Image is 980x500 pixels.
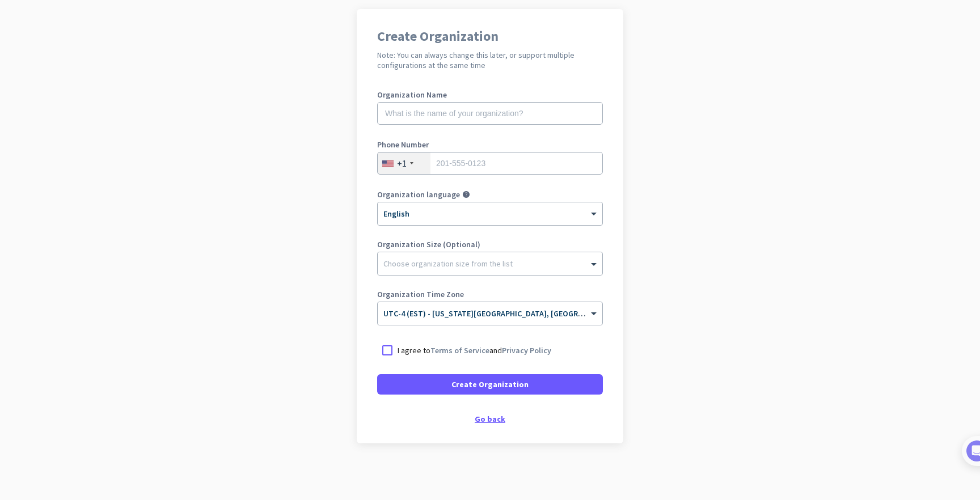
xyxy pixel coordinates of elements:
[398,345,551,356] p: I agree to and
[377,152,603,175] input: 201-555-0123
[502,345,551,355] a: Privacy Policy
[451,379,529,390] span: Create Organization
[377,240,603,248] label: Organization Size (Optional)
[377,141,603,149] label: Phone Number
[377,91,603,99] label: Organization Name
[377,290,603,298] label: Organization Time Zone
[377,29,603,43] h1: Create Organization
[397,158,407,169] div: +1
[462,190,470,198] i: help
[377,102,603,125] input: What is the name of your organization?
[377,50,603,70] h2: Note: You can always change this later, or support multiple configurations at the same time
[377,190,460,198] label: Organization language
[377,374,603,395] button: Create Organization
[430,345,489,355] a: Terms of Service
[377,415,603,423] div: Go back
